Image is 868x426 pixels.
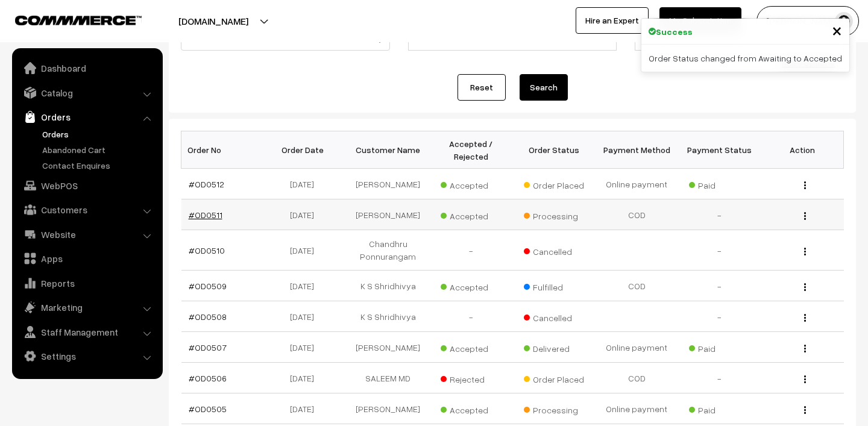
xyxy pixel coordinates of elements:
[347,393,429,424] td: [PERSON_NAME]
[15,57,159,79] a: Dashboard
[441,278,501,293] span: Accepted
[39,159,159,172] a: Contact Enquires
[524,242,584,258] span: Cancelled
[15,224,159,245] a: Website
[678,271,761,301] td: -
[520,74,568,101] button: Search
[804,314,806,322] img: Menu
[804,181,806,189] img: Menu
[804,345,806,352] img: Menu
[804,375,806,383] img: Menu
[524,278,584,293] span: Fulfilled
[756,6,859,36] button: [PERSON_NAME]
[659,7,741,34] a: My Subscription
[15,296,159,318] a: Marketing
[136,6,291,36] button: [DOMAIN_NAME]
[656,25,693,38] strong: Success
[189,281,227,291] a: #OD0509
[524,309,584,324] span: Cancelled
[430,230,512,271] td: -
[678,230,761,271] td: -
[264,271,347,301] td: [DATE]
[264,199,347,230] td: [DATE]
[524,339,584,355] span: Delivered
[15,12,121,27] a: COMMMERCE
[347,169,429,199] td: [PERSON_NAME]
[15,321,159,343] a: Staff Management
[189,342,227,352] a: #OD0507
[689,176,749,192] span: Paid
[804,283,806,291] img: Menu
[347,363,429,393] td: SALEEM MD
[264,131,347,169] th: Order Date
[189,404,227,414] a: #OD0505
[441,370,501,386] span: Rejected
[595,393,678,424] td: Online payment
[804,212,806,220] img: Menu
[512,131,595,169] th: Order Status
[15,248,159,269] a: Apps
[347,131,429,169] th: Customer Name
[264,301,347,332] td: [DATE]
[761,131,843,169] th: Action
[15,16,142,25] img: COMMMERCE
[441,339,501,355] span: Accepted
[576,7,649,34] a: Hire an Expert
[39,143,159,156] a: Abandoned Cart
[595,332,678,363] td: Online payment
[347,301,429,332] td: K S Shridhivya
[458,74,506,101] a: Reset
[595,199,678,230] td: COD
[595,169,678,199] td: Online payment
[189,179,224,189] a: #OD0512
[804,248,806,255] img: Menu
[678,131,761,169] th: Payment Status
[264,332,347,363] td: [DATE]
[595,271,678,301] td: COD
[189,210,222,220] a: #OD0511
[832,21,842,39] button: Close
[189,245,225,255] a: #OD0510
[15,345,159,367] a: Settings
[15,272,159,294] a: Reports
[441,401,501,416] span: Accepted
[15,199,159,221] a: Customers
[689,339,749,355] span: Paid
[524,401,584,416] span: Processing
[678,301,761,332] td: -
[595,363,678,393] td: COD
[441,207,501,222] span: Accepted
[430,131,512,169] th: Accepted / Rejected
[347,271,429,301] td: K S Shridhivya
[804,406,806,414] img: Menu
[15,175,159,196] a: WebPOS
[264,363,347,393] td: [DATE]
[189,312,227,322] a: #OD0508
[347,230,429,271] td: Chandhru Ponnurangam
[678,199,761,230] td: -
[15,106,159,128] a: Orders
[181,131,264,169] th: Order No
[15,82,159,104] a: Catalog
[430,301,512,332] td: -
[441,176,501,192] span: Accepted
[595,131,678,169] th: Payment Method
[264,393,347,424] td: [DATE]
[524,370,584,386] span: Order Placed
[641,45,849,72] div: Order Status changed from Awaiting to Accepted
[835,12,853,30] img: user
[347,332,429,363] td: [PERSON_NAME]
[264,169,347,199] td: [DATE]
[678,363,761,393] td: -
[524,176,584,192] span: Order Placed
[189,373,227,383] a: #OD0506
[689,401,749,416] span: Paid
[264,230,347,271] td: [DATE]
[39,128,159,140] a: Orders
[524,207,584,222] span: Processing
[832,19,842,41] span: ×
[347,199,429,230] td: [PERSON_NAME]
